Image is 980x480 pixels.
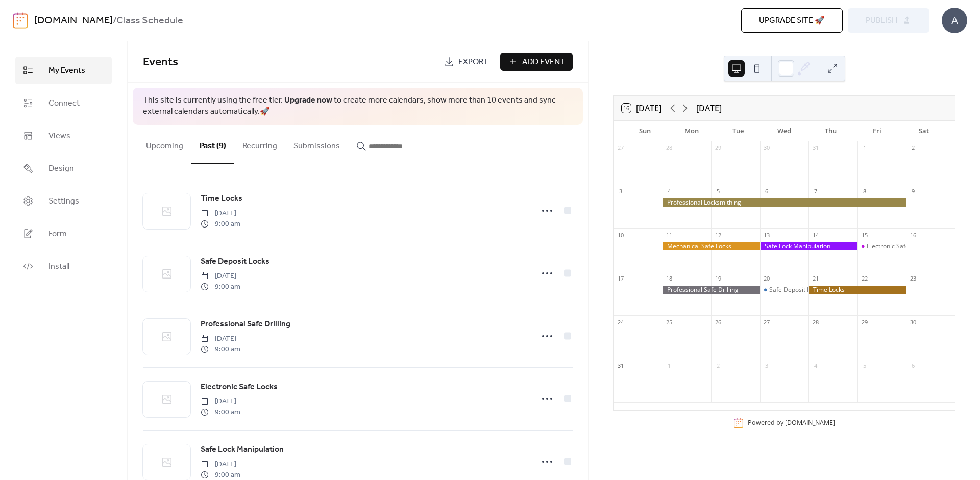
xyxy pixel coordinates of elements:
span: Views [48,130,70,142]
div: [DATE] [696,102,722,114]
a: Safe Lock Manipulation [201,443,284,457]
a: Connect [15,89,112,117]
div: 26 [714,318,722,326]
span: 9:00 am [201,282,240,292]
div: 6 [909,362,917,369]
div: 28 [812,318,819,326]
div: 19 [714,275,722,283]
a: Settings [15,187,112,215]
div: Safe Lock Manipulation [760,242,857,251]
div: Sat [900,121,947,141]
div: 21 [812,275,819,283]
div: 4 [812,362,819,369]
div: 1 [666,362,673,369]
span: Upgrade site 🚀 [759,15,825,27]
span: 9:00 am [201,344,240,355]
span: Design [48,163,74,175]
div: 29 [861,318,868,326]
div: 5 [861,362,868,369]
div: Wed [761,121,807,141]
div: 13 [763,231,771,239]
a: Views [15,122,112,149]
div: Mon [668,121,715,141]
div: 27 [617,144,624,152]
a: Professional Safe Drilling [201,318,290,331]
span: Install [48,261,69,273]
div: 3 [617,188,624,195]
a: Time Locks [201,192,242,206]
div: Sun [622,121,668,141]
span: Settings [48,195,79,208]
div: 15 [861,231,868,239]
div: 31 [617,362,624,369]
span: This site is currently using the free tier. to create more calendars, show more than 10 events an... [143,95,573,118]
a: Form [15,220,112,247]
span: [DATE] [201,396,240,407]
span: My Events [48,65,85,77]
div: 20 [763,275,771,283]
div: 10 [617,231,624,239]
a: Safe Deposit Locks [201,255,269,268]
span: Events [143,51,178,73]
span: Safe Deposit Locks [201,256,269,268]
div: A [942,8,967,33]
div: 25 [666,318,673,326]
div: 14 [812,231,819,239]
button: Recurring [234,125,285,163]
div: 30 [909,318,917,326]
span: Electronic Safe Locks [201,381,278,393]
span: Connect [48,97,80,110]
div: 4 [666,188,673,195]
div: Fri [854,121,900,141]
div: Electronic Safe Locks [857,242,906,251]
div: 18 [666,275,673,283]
span: Time Locks [201,193,242,205]
div: Professional Safe Drilling [663,286,760,294]
div: 31 [812,144,819,152]
span: [DATE] [201,334,240,344]
a: My Events [15,57,112,84]
button: Submissions [285,125,348,163]
div: 5 [714,188,722,195]
span: Export [458,56,488,68]
div: Powered by [748,419,835,427]
span: Safe Lock Manipulation [201,444,284,456]
div: 1 [861,144,868,152]
a: Install [15,252,112,280]
button: Add Event [500,53,573,71]
a: [DOMAIN_NAME] [785,419,835,427]
div: Tue [715,121,761,141]
div: 12 [714,231,722,239]
div: Thu [807,121,854,141]
div: 2 [909,144,917,152]
span: Add Event [522,56,565,68]
div: Safe Deposit Locks [769,286,823,294]
a: [DOMAIN_NAME] [34,11,113,31]
span: [DATE] [201,459,240,470]
div: 3 [763,362,771,369]
div: 8 [861,188,868,195]
img: logo [13,12,28,29]
div: 2 [714,362,722,369]
a: Design [15,155,112,182]
div: Electronic Safe Locks [867,242,926,251]
div: 16 [909,231,917,239]
span: 9:00 am [201,407,240,418]
button: Past (9) [191,125,234,164]
div: Mechanical Safe Locks [663,242,760,251]
a: Export [436,53,496,71]
span: 9:00 am [201,219,240,230]
div: 7 [812,188,819,195]
div: 22 [861,275,868,283]
div: Professional Locksmithing [663,198,906,207]
div: 11 [666,231,673,239]
div: Time Locks [808,286,906,294]
div: 30 [763,144,771,152]
span: [DATE] [201,208,240,219]
span: Professional Safe Drilling [201,318,290,331]
span: Form [48,228,67,240]
a: Electronic Safe Locks [201,381,278,394]
div: Safe Deposit Locks [760,286,809,294]
div: 29 [714,144,722,152]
